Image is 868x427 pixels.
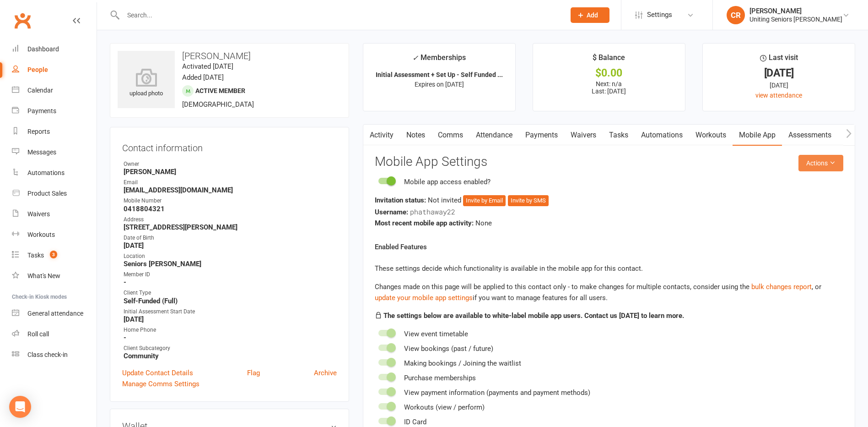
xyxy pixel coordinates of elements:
[12,39,97,60] a: Dashboard
[469,125,519,146] a: Attendance
[412,54,418,62] i: ✓
[195,87,245,94] span: Active member
[124,260,337,268] strong: Seniors [PERSON_NAME]
[647,5,672,25] span: Settings
[124,344,337,353] div: Client Subcategory
[124,215,337,224] div: Address
[124,168,337,176] strong: [PERSON_NAME]
[12,80,97,101] a: Calendar
[603,125,635,146] a: Tasks
[314,367,337,378] a: Archive
[27,87,53,94] div: Calendar
[749,15,842,23] div: Uniting Seniors [PERSON_NAME]
[541,80,677,95] p: Next: n/a Last: [DATE]
[400,125,431,146] a: Notes
[122,378,199,389] a: Manage Comms Settings
[375,281,843,303] div: Changes made on this page will be applied to this contact only - to make changes for multiple con...
[11,9,34,32] a: Clubworx
[124,326,337,334] div: Home Phone
[541,68,677,78] div: $0.00
[27,351,68,358] div: Class check-in
[431,125,469,146] a: Comms
[247,367,260,378] a: Flag
[12,163,97,183] a: Automations
[375,219,474,227] strong: Most recent mobile app activity:
[124,197,337,205] div: Mobile Number
[412,52,466,69] div: Memberships
[751,283,821,291] span: , or
[9,396,31,418] div: Open Intercom Messenger
[27,272,60,279] div: What's New
[118,68,175,99] div: upload photo
[375,155,843,169] h3: Mobile App Settings
[782,125,838,146] a: Assessments
[12,266,97,286] a: What's New
[363,125,400,146] a: Activity
[760,52,798,68] div: Last visit
[27,310,83,317] div: General attendance
[751,283,812,291] a: bulk changes report
[727,6,745,24] div: CR
[12,101,97,121] a: Payments
[12,204,97,224] a: Waivers
[27,231,55,238] div: Workouts
[375,294,473,302] a: update your mobile app settings
[182,62,233,71] time: Activated [DATE]
[404,418,426,426] span: ID Card
[27,45,59,53] div: Dashboard
[124,289,337,297] div: Client Type
[122,139,337,153] h3: Contact information
[182,100,254,109] span: [DEMOGRAPHIC_DATA]
[12,183,97,204] a: Product Sales
[375,263,843,274] p: These settings decide which functionality is available in the mobile app for this contact.
[798,155,843,171] button: Actions
[749,7,842,15] div: [PERSON_NAME]
[375,196,426,204] strong: Invitation status:
[689,125,733,146] a: Workouts
[593,52,625,68] div: $ Balance
[12,224,97,245] a: Workouts
[124,223,337,231] strong: [STREET_ADDRESS][PERSON_NAME]
[27,107,56,115] div: Payments
[124,270,337,279] div: Member ID
[410,207,455,216] span: phathaway22
[475,219,492,227] span: None
[12,121,97,142] a: Reports
[404,374,476,382] span: Purchase memberships
[122,367,193,378] a: Update Contact Details
[404,330,468,338] span: View event timetable
[404,345,493,353] span: View bookings (past / future)
[27,66,48,73] div: People
[755,92,802,99] a: view attendance
[124,234,337,242] div: Date of Birth
[27,210,50,218] div: Waivers
[124,186,337,194] strong: [EMAIL_ADDRESS][DOMAIN_NAME]
[12,345,97,365] a: Class kiosk mode
[463,195,506,206] button: Invite by Email
[404,176,491,187] div: Mobile app access enabled?
[415,81,464,88] span: Expires on [DATE]
[124,307,337,316] div: Initial Assessment Start Date
[124,241,337,250] strong: [DATE]
[124,205,337,213] strong: 0418804321
[27,128,50,135] div: Reports
[120,9,559,22] input: Search...
[564,125,603,146] a: Waivers
[124,315,337,323] strong: [DATE]
[50,251,57,258] span: 3
[124,334,337,342] strong: -
[12,324,97,345] a: Roll call
[383,312,684,320] strong: The settings below are available to white-label mobile app users. Contact us [DATE] to learn more.
[404,403,485,411] span: Workouts (view / perform)
[27,148,56,156] div: Messages
[124,160,337,169] div: Owner
[124,252,337,261] div: Location
[27,169,65,176] div: Automations
[118,51,341,61] h3: [PERSON_NAME]
[376,71,503,78] strong: Initial Assessment + Set Up - Self Funded ...
[571,7,609,23] button: Add
[733,125,782,146] a: Mobile App
[12,303,97,324] a: General attendance kiosk mode
[124,297,337,305] strong: Self-Funded (Full)
[404,389,590,397] span: View payment information (payments and payment methods)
